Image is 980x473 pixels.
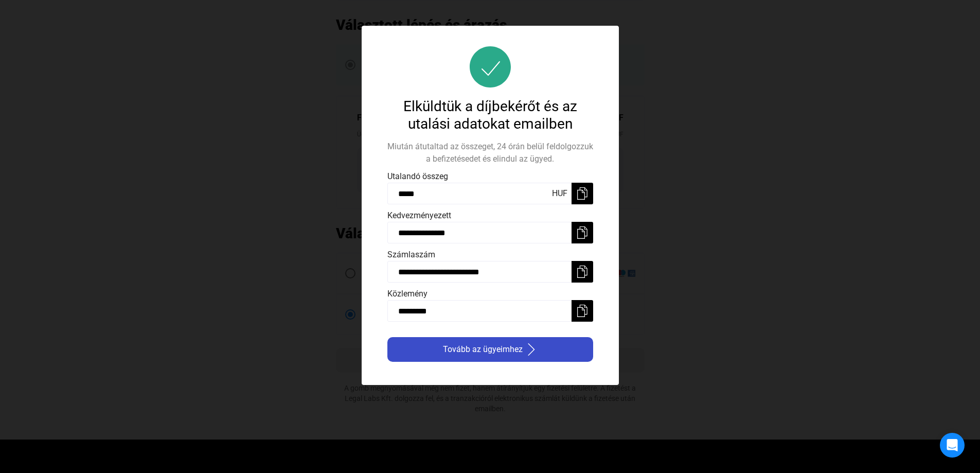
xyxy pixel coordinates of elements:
[576,305,589,317] img: copy-white.svg
[576,266,589,278] img: copy-white.svg
[525,343,538,356] img: arrow-right-white
[387,250,435,259] span: Számlaszám
[576,187,589,200] img: copy-white.svg
[387,141,593,165] div: Miután átutaltad az összeget, 24 órán belül feldolgozzuk a befizetésedet és elindul az ügyed.
[387,289,427,299] span: Közlemény
[387,211,451,220] span: Kedvezményezett
[576,226,589,239] img: copy-white.svg
[940,433,965,458] div: Open Intercom Messenger
[387,337,593,362] button: Tovább az ügyeimhezarrow-right-white
[387,98,593,133] div: Elküldtük a díjbekérőt és az utalási adatokat emailben
[470,46,511,87] img: success-icon
[387,171,448,181] span: Utalandó összeg
[443,343,523,356] span: Tovább az ügyeimhez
